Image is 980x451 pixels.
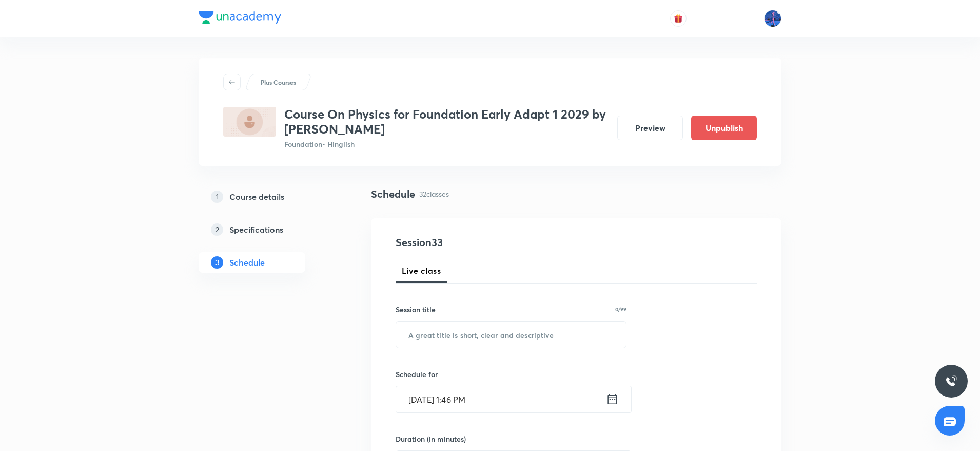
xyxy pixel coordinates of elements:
[945,375,957,387] img: ttu
[396,235,583,250] h4: Session 33
[199,11,281,24] img: Company Logo
[396,322,626,348] input: A great title is short, clear and descriptive
[199,11,281,26] a: Company Logo
[371,186,415,202] h4: Schedule
[199,219,338,240] a: 2Specifications
[223,107,276,137] img: 1C53BF18-8244-42E7-B10F-1156A2AC7232_plus.png
[284,139,609,149] p: Foundation • Hinglish
[402,265,441,277] span: Live class
[229,256,265,269] h5: Schedule
[764,10,781,27] img: Mahesh Bhat
[229,223,283,236] h5: Specifications
[211,191,223,203] p: 1
[211,256,223,269] p: 3
[670,10,687,27] button: avatar
[211,223,223,236] p: 2
[674,14,683,23] img: avatar
[691,116,757,140] button: Unpublish
[396,369,626,380] h6: Schedule for
[261,78,296,87] p: Plus Courses
[199,186,338,207] a: 1Course details
[617,116,683,140] button: Preview
[419,189,449,199] p: 32 classes
[396,304,436,315] h6: Session title
[615,307,626,312] p: 0/99
[396,434,466,444] h6: Duration (in minutes)
[284,107,609,137] h3: Course On Physics for Foundation Early Adapt 1 2029 by [PERSON_NAME]
[229,191,284,203] h5: Course details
